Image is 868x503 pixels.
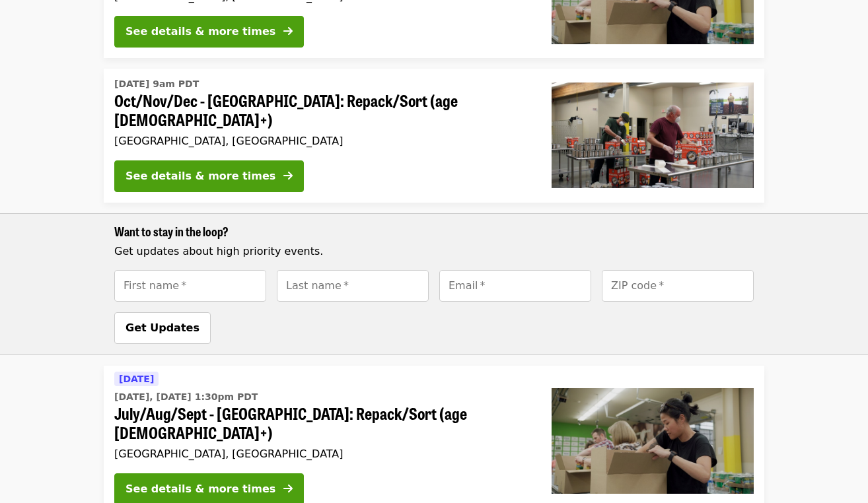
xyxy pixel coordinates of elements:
[114,160,304,192] button: See details & more times
[283,170,293,182] i: arrow-right icon
[114,135,530,147] div: [GEOGRAPHIC_DATA], [GEOGRAPHIC_DATA]
[126,321,199,334] span: Get Updates
[114,270,266,302] input: [object Object]
[277,270,429,302] input: [object Object]
[114,222,229,240] span: Want to stay in the loop?
[552,83,754,188] img: Oct/Nov/Dec - Portland: Repack/Sort (age 16+) organized by Oregon Food Bank
[119,374,154,384] span: [DATE]
[552,388,754,494] img: July/Aug/Sept - Portland: Repack/Sort (age 8+) organized by Oregon Food Bank
[126,168,275,184] div: See details & more times
[114,77,199,91] time: [DATE] 9am PDT
[114,448,530,460] div: [GEOGRAPHIC_DATA], [GEOGRAPHIC_DATA]
[126,481,275,497] div: See details & more times
[283,25,293,38] i: arrow-right icon
[602,270,754,302] input: [object Object]
[114,404,530,442] span: July/Aug/Sept - [GEOGRAPHIC_DATA]: Repack/Sort (age [DEMOGRAPHIC_DATA]+)
[114,16,304,48] button: See details & more times
[283,483,293,495] i: arrow-right icon
[114,245,323,257] span: Get updates about high priority events.
[126,24,275,40] div: See details & more times
[104,69,764,203] a: See details for "Oct/Nov/Dec - Portland: Repack/Sort (age 16+)"
[439,270,591,302] input: [object Object]
[114,91,530,129] span: Oct/Nov/Dec - [GEOGRAPHIC_DATA]: Repack/Sort (age [DEMOGRAPHIC_DATA]+)
[114,312,211,344] button: Get Updates
[114,390,258,404] time: [DATE], [DATE] 1:30pm PDT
